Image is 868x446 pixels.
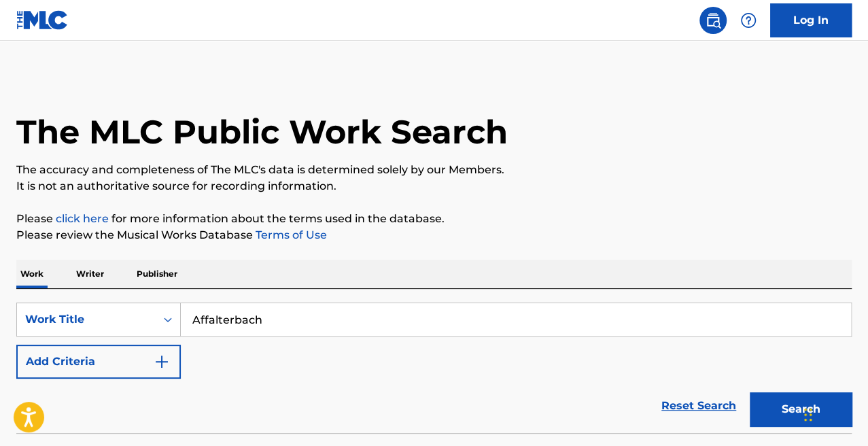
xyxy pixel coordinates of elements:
[16,178,852,194] p: It is not an authoritative source for recording information.
[740,12,757,29] img: help
[800,381,868,446] iframe: Chat Widget
[16,345,181,379] button: Add Criteria
[705,12,721,29] img: search
[655,391,743,421] a: Reset Search
[16,162,852,178] p: The accuracy and completeness of The MLC's data is determined solely by our Members.
[56,212,109,225] a: click here
[735,7,762,34] div: Help
[804,394,812,435] div: Drag
[16,227,852,243] p: Please review the Musical Works Database
[16,303,852,433] form: Search Form
[25,311,147,328] div: Work Title
[16,112,508,152] h1: The MLC Public Work Search
[133,260,181,288] p: Publisher
[16,260,48,288] p: Work
[72,260,108,288] p: Writer
[253,228,327,241] a: Terms of Use
[16,211,852,227] p: Please for more information about the terms used in the database.
[770,3,852,37] a: Log In
[16,10,69,30] img: MLC Logo
[750,392,852,426] button: Search
[699,7,727,34] a: Public Search
[154,354,170,370] img: 9d2ae6d4665cec9f34b9.svg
